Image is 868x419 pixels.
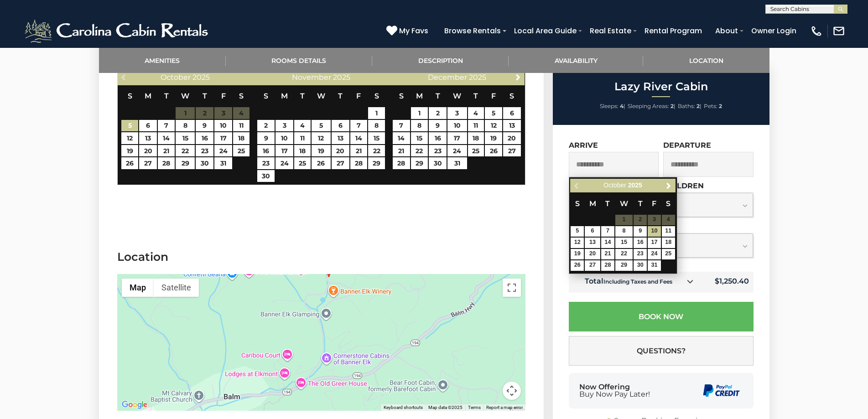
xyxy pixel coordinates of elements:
span: Wednesday [453,92,461,100]
a: 10 [275,132,293,144]
a: 24 [447,145,467,157]
a: 5 [121,120,138,132]
a: 12 [312,132,331,144]
small: Including Taxes and Fees [603,279,672,285]
span: Thursday [203,92,207,100]
button: Questions? [569,336,754,366]
a: 9 [196,120,213,132]
a: 23 [196,145,213,157]
a: 18 [468,132,484,144]
a: 22 [176,145,195,157]
a: Location [643,48,769,73]
a: 12 [121,132,138,144]
a: 31 [648,260,661,271]
span: Friday [652,199,656,208]
a: 21 [158,145,175,157]
span: Tuesday [300,92,305,100]
a: 8 [176,120,195,132]
a: 17 [648,238,661,248]
img: phone-regular-white.png [810,25,823,37]
span: Thursday [338,92,343,100]
a: Report a map error [486,405,523,410]
a: 27 [585,260,600,271]
a: 7 [393,120,410,132]
a: 16 [196,132,213,144]
a: 15 [411,132,428,144]
span: November [292,73,331,82]
span: Baths: [678,103,695,110]
a: 17 [447,132,467,144]
a: 28 [350,157,367,169]
a: 18 [662,238,675,248]
a: 14 [350,132,367,144]
a: 24 [648,249,661,259]
a: 22 [368,145,385,157]
a: 8 [368,120,385,132]
span: October [161,73,191,82]
a: Next [512,71,524,83]
button: Map camera controls [503,382,521,400]
a: 1 [368,107,385,119]
a: 19 [485,132,502,144]
a: 21 [393,145,410,157]
span: Buy Now Pay Later! [579,391,650,398]
button: Keyboard shortcuts [384,404,423,411]
a: 22 [411,145,428,157]
a: 29 [615,260,633,271]
a: 28 [158,157,175,169]
strong: 2 [719,103,722,110]
a: 21 [601,249,614,259]
td: Total [569,272,701,293]
a: 5 [312,120,331,132]
div: Now Offering [579,383,650,398]
a: 14 [393,132,410,144]
a: 31 [214,157,232,169]
a: 13 [139,132,157,144]
a: 30 [196,157,213,169]
a: 11 [468,120,484,132]
span: Wednesday [620,199,628,208]
span: October [603,181,626,189]
a: 12 [571,238,584,248]
a: 24 [275,157,293,169]
a: 24 [214,145,232,157]
a: 8 [615,226,633,237]
a: 27 [503,145,521,157]
span: 2025 [192,73,210,82]
a: 10 [214,120,232,132]
a: My Favs [386,25,431,37]
a: 19 [121,145,138,157]
a: Open this area in Google Maps (opens a new window) [120,399,150,411]
a: 20 [332,145,349,157]
a: 11 [233,120,249,132]
a: 21 [350,145,367,157]
span: Sleeping Areas: [628,103,669,110]
a: 1 [411,107,428,119]
a: 19 [312,145,331,157]
span: Wednesday [317,92,325,100]
a: 30 [257,170,275,182]
a: 26 [312,157,331,169]
a: 25 [233,145,249,157]
a: 28 [393,157,410,169]
div: Lazy River Cabin [323,260,335,277]
a: 7 [350,120,367,132]
strong: 4 [620,103,624,110]
a: 5 [571,226,584,237]
span: Monday [416,92,423,100]
a: 25 [294,157,311,169]
a: 29 [411,157,428,169]
span: Wednesday [181,92,189,100]
a: Amenities [99,48,226,73]
a: 9 [634,226,647,237]
span: My Favs [399,25,428,36]
a: Rooms Details [226,48,372,73]
span: Saturday [509,92,514,100]
img: White-1-2.png [23,17,212,45]
h2: Lazy River Cabin [555,81,767,93]
a: 27 [139,157,157,169]
a: Availability [509,48,643,73]
span: Sleeps: [600,103,619,110]
span: Pets: [704,103,717,110]
a: 14 [601,238,614,248]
